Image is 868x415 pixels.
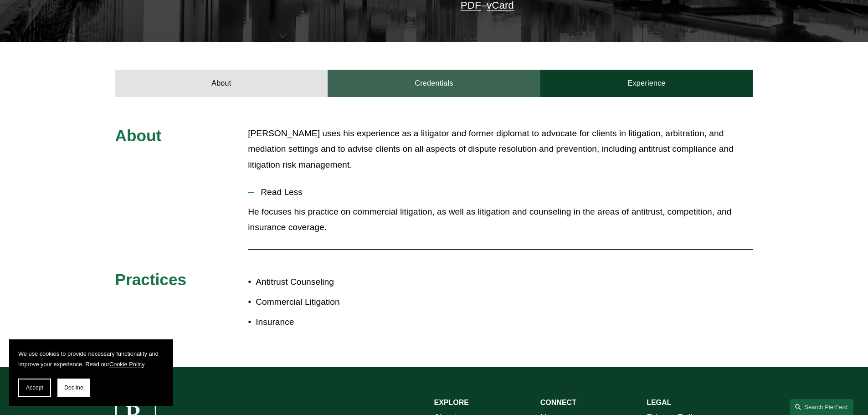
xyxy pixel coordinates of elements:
[109,361,144,368] a: Cookie Policy
[57,379,90,397] button: Decline
[115,271,187,288] span: Practices
[647,399,671,406] strong: LEGAL
[18,379,51,397] button: Accept
[256,274,434,290] p: Antitrust Counseling
[790,399,853,415] a: Search this site
[18,348,164,369] p: We use cookies to provide necessary functionality and improve your experience. Read our .
[248,204,753,242] div: Read Less
[248,204,753,236] p: He focuses his practice on commercial litigation, as well as litigation and counseling in the are...
[248,126,753,173] p: [PERSON_NAME] uses his experience as a litigator and former diplomat to advocate for clients in l...
[115,127,162,144] span: About
[9,339,173,406] section: Cookie banner
[540,399,576,406] strong: CONNECT
[26,384,43,391] span: Accept
[328,70,540,97] a: Credentials
[254,187,753,197] span: Read Less
[256,314,434,330] p: Insurance
[540,70,753,97] a: Experience
[256,294,434,310] p: Commercial Litigation
[64,384,83,391] span: Decline
[115,70,328,97] a: About
[434,399,469,406] strong: EXPLORE
[248,180,753,204] button: Read Less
